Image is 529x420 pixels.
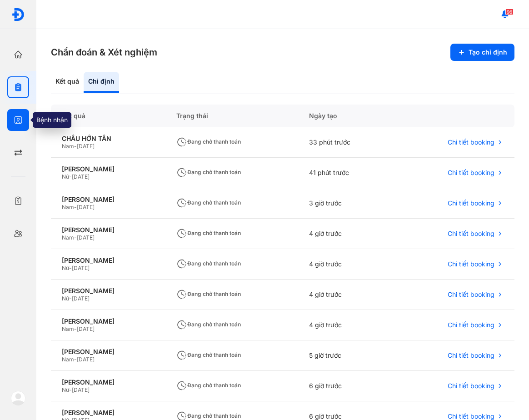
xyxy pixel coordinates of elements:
[77,356,95,363] span: [DATE]
[62,325,74,332] span: Nam
[62,409,155,417] div: [PERSON_NAME]
[176,382,241,389] span: Đang chờ thanh toán
[450,44,514,61] button: Tạo chỉ định
[298,310,395,340] div: 4 giờ trước
[298,219,395,249] div: 4 giờ trước
[62,135,155,143] div: CHÂU HỚN TÂN
[77,325,95,332] span: [DATE]
[505,9,514,15] span: 96
[74,143,77,150] span: -
[298,249,395,280] div: 4 giờ trước
[62,317,155,325] div: [PERSON_NAME]
[298,127,395,158] div: 33 phút trước
[72,173,90,180] span: [DATE]
[11,391,25,405] img: logo
[62,204,74,210] span: Nam
[448,382,494,390] span: Chi tiết booking
[298,188,395,219] div: 3 giờ trước
[165,105,298,127] div: Trạng thái
[51,46,157,59] h3: Chẩn đoán & Xét nghiệm
[448,260,494,268] span: Chi tiết booking
[11,8,25,21] img: logo
[69,265,72,271] span: -
[84,72,119,93] div: Chỉ định
[62,234,74,241] span: Nam
[176,290,241,297] span: Đang chờ thanh toán
[62,287,155,295] div: [PERSON_NAME]
[176,199,241,206] span: Đang chờ thanh toán
[448,290,494,299] span: Chi tiết booking
[62,378,155,386] div: [PERSON_NAME]
[62,195,155,204] div: [PERSON_NAME]
[62,165,155,173] div: [PERSON_NAME]
[72,265,90,271] span: [DATE]
[176,412,241,419] span: Đang chờ thanh toán
[69,386,72,393] span: -
[448,230,494,238] span: Chi tiết booking
[62,256,155,265] div: [PERSON_NAME]
[176,321,241,328] span: Đang chờ thanh toán
[298,105,395,127] div: Ngày tạo
[448,169,494,177] span: Chi tiết booking
[448,321,494,329] span: Chi tiết booking
[448,138,494,146] span: Chi tiết booking
[176,351,241,358] span: Đang chờ thanh toán
[176,169,241,175] span: Đang chờ thanh toán
[62,143,74,150] span: Nam
[62,173,69,180] span: Nữ
[77,234,95,241] span: [DATE]
[62,265,69,271] span: Nữ
[176,260,241,267] span: Đang chờ thanh toán
[62,348,155,356] div: [PERSON_NAME]
[62,386,69,393] span: Nữ
[176,230,241,236] span: Đang chờ thanh toán
[62,356,74,363] span: Nam
[298,371,395,401] div: 6 giờ trước
[51,105,165,127] div: Kết quả
[77,204,95,210] span: [DATE]
[448,351,494,360] span: Chi tiết booking
[74,325,77,332] span: -
[298,280,395,310] div: 4 giờ trước
[69,173,72,180] span: -
[51,72,84,93] div: Kết quả
[74,234,77,241] span: -
[72,386,90,393] span: [DATE]
[77,143,95,150] span: [DATE]
[74,356,77,363] span: -
[69,295,72,302] span: -
[62,295,69,302] span: Nữ
[298,340,395,371] div: 5 giờ trước
[74,204,77,210] span: -
[298,158,395,188] div: 41 phút trước
[176,138,241,145] span: Đang chờ thanh toán
[72,295,90,302] span: [DATE]
[62,226,155,234] div: [PERSON_NAME]
[448,199,494,207] span: Chi tiết booking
